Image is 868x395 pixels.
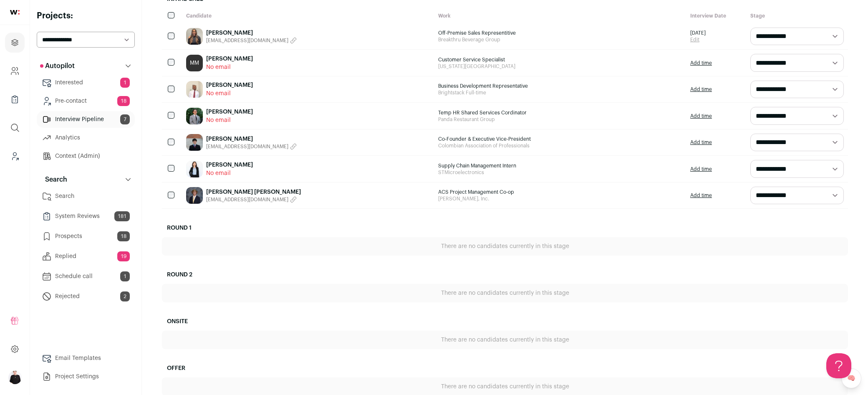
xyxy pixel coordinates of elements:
[37,129,135,146] a: Analytics
[206,29,297,37] a: [PERSON_NAME]
[37,368,135,385] a: Project Settings
[37,148,135,165] a: Context (Admin)
[438,56,682,63] span: Customer Service Specialist
[5,61,25,81] a: Company and ATS Settings
[206,63,253,71] span: No email
[37,58,135,74] button: Autopilot
[186,81,203,98] img: d4ae875b03af71dd011258eaa69a3e4871a95a2de3d9cc341388104185714ee3.jpg
[690,113,712,119] a: Add time
[206,196,301,203] button: [EMAIL_ADDRESS][DOMAIN_NAME]
[37,208,135,225] a: System Reviews181
[841,368,861,388] a: 🧠
[438,30,682,36] span: Off-Premise Sales Representitive
[690,60,712,66] a: Add time
[438,169,682,176] span: STMicroelectronics
[206,196,288,203] span: [EMAIL_ADDRESS][DOMAIN_NAME]
[690,139,712,146] a: Add time
[438,162,682,169] span: Supply Chain Management Intern
[37,111,135,128] a: Interview Pipeline7
[434,8,686,23] div: Work
[114,211,130,221] span: 181
[206,188,301,196] a: [PERSON_NAME] [PERSON_NAME]
[5,89,25,109] a: Company Lists
[37,10,135,22] h2: Projects:
[206,169,253,177] span: No email
[206,143,297,150] button: [EMAIL_ADDRESS][DOMAIN_NAME]
[162,237,848,256] div: There are no candidates currently in this stage
[120,114,130,124] span: 7
[690,192,712,199] a: Add time
[40,175,67,185] p: Search
[37,268,135,285] a: Schedule call1
[37,248,135,265] a: Replied19
[690,166,712,172] a: Add time
[186,108,203,124] img: 970490ef52cb185dd95b89dfefdbf9e8bd5e018b3f598fd8cdfff86d639f6997.jpg
[206,81,253,89] a: [PERSON_NAME]
[206,108,253,116] a: [PERSON_NAME]
[120,78,130,88] span: 1
[690,30,706,36] span: [DATE]
[826,353,851,378] iframe: Help Scout Beacon - Open
[690,86,712,93] a: Add time
[206,89,253,98] span: No email
[206,143,288,150] span: [EMAIL_ADDRESS][DOMAIN_NAME]
[686,8,746,23] div: Interview Date
[40,61,75,71] p: Autopilot
[186,134,203,151] img: 4be16558191027b5511a39d95a6d141b724666bc57c89806a239c9521e66497f.jpg
[162,219,848,237] h2: Round 1
[37,288,135,305] a: Rejected2
[120,271,130,281] span: 1
[37,93,135,109] a: Pre-contact18
[10,10,20,15] img: wellfound-shorthand-0d5821cbd27db2630d0214b213865d53afaa358527fdda9d0ea32b1df1b89c2c.svg
[206,55,253,63] a: [PERSON_NAME]
[37,74,135,91] a: Interested1
[186,55,203,71] a: MM
[438,136,682,142] span: Co-Founder & Executive Vice-President
[37,228,135,245] a: Prospects18
[182,8,434,23] div: Candidate
[162,284,848,302] div: There are no candidates currently in this stage
[438,195,682,202] span: [PERSON_NAME], Inc.
[438,63,682,70] span: [US_STATE][GEOGRAPHIC_DATA]
[206,161,253,169] a: [PERSON_NAME]
[8,371,22,384] img: 9240684-medium_jpg
[5,33,25,53] a: Projects
[5,146,25,166] a: Leads (Backoffice)
[746,8,848,23] div: Stage
[37,188,135,205] a: Search
[206,37,288,44] span: [EMAIL_ADDRESS][DOMAIN_NAME]
[117,231,130,241] span: 18
[37,350,135,367] a: Email Templates
[186,28,203,45] img: 134589db0e368d491fac5e1d24a118b51f8af4b67f52b006ebaeee904cba54ab.jpg
[438,142,682,149] span: Colombian Association of Professionals
[206,135,297,143] a: [PERSON_NAME]
[162,266,848,284] h2: Round 2
[162,331,848,349] div: There are no candidates currently in this stage
[186,161,203,177] img: 7f92b52abb811eaaabbd7db0c231cbc441d23ab6f3ba42235b911b4664a2f602.jpg
[186,187,203,204] img: 1c8973286b028c14a3577a43e96387bcc8b9c4ec6483eee3523274d23f297fef.jpg
[438,36,682,43] span: Breakthru Beverage Group
[117,96,130,106] span: 18
[117,251,130,261] span: 19
[162,359,848,377] h2: Offer
[438,189,682,195] span: ACS Project Management Co-op
[438,83,682,89] span: Business Development Representative
[438,89,682,96] span: Brightstack Full-time
[120,291,130,301] span: 2
[438,116,682,123] span: Panda Restaurant Group
[8,371,22,384] button: Open dropdown
[37,171,135,188] button: Search
[690,36,706,43] a: Edit
[438,109,682,116] span: Temp HR Shared Services Cordinator
[206,37,297,44] button: [EMAIL_ADDRESS][DOMAIN_NAME]
[162,312,848,331] h2: Onsite
[206,116,253,124] span: No email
